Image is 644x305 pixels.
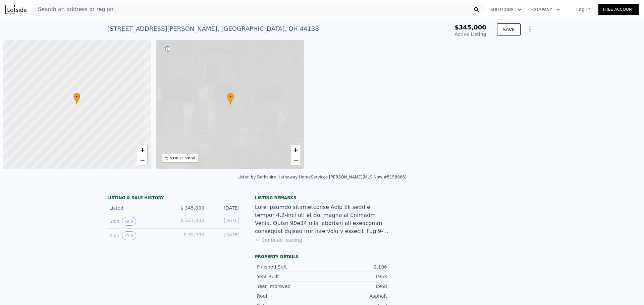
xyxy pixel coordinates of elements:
a: Free Account [598,4,639,15]
a: Zoom in [137,145,147,155]
div: Sold [109,217,169,226]
a: Zoom out [290,155,301,165]
a: Zoom out [137,155,147,165]
span: + [293,146,298,154]
span: − [140,156,144,164]
div: • [73,93,80,104]
span: $ 35,000 [183,232,204,237]
div: LISTING & SALE HISTORY [107,195,241,202]
span: − [293,156,298,164]
button: Continue reading [255,237,302,243]
div: Listing remarks [255,195,389,201]
button: Solutions [485,4,527,16]
div: STREET VIEW [170,156,195,161]
div: 2,196 [322,263,387,270]
span: $345,000 [454,24,486,31]
div: [DATE] [210,217,239,226]
button: View historical data [122,217,136,226]
div: [DATE] [210,231,239,240]
button: View historical data [122,231,136,240]
span: Search an address or region [33,5,113,13]
span: • [73,94,80,100]
span: • [227,94,234,100]
div: Listed [109,205,169,211]
div: Year Improved [257,283,322,290]
button: SAVE [497,23,521,35]
div: Finished Sqft [257,263,322,270]
button: Company [527,4,566,16]
a: Zoom in [290,145,301,155]
img: Lotside [5,5,26,14]
div: Asphalt [322,293,387,299]
div: 1968 [322,283,387,290]
div: 1953 [322,273,387,280]
div: [STREET_ADDRESS][PERSON_NAME] , [GEOGRAPHIC_DATA] , OH 44138 [107,24,319,33]
span: $ 327,000 [180,218,204,223]
button: Show Options [523,23,537,36]
span: + [140,146,144,154]
div: Listed by Berkshire Hathaway HomeServices [PERSON_NAME] (MLS Now #5158966) [237,175,407,179]
span: $ 345,000 [180,205,204,211]
div: Year Built [257,273,322,280]
div: Lore ipsumdo sitametconse Adip Eli sedd ei tempor 4.2-inci utl et dol magna al Enimadm Venia. Qui... [255,203,389,235]
div: Property details [255,254,389,259]
div: Sold [109,231,169,240]
div: Roof [257,293,322,299]
div: • [227,93,234,104]
a: Log In [568,6,598,13]
div: [DATE] [210,205,239,211]
span: Active Listing [455,31,486,37]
